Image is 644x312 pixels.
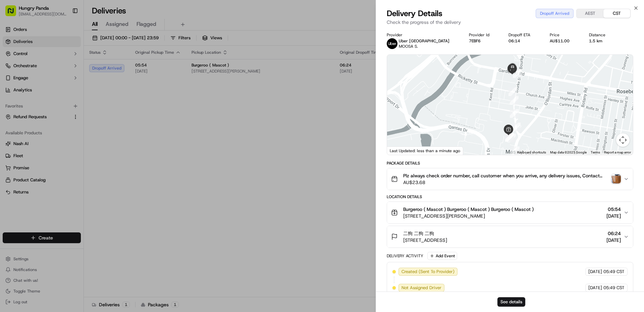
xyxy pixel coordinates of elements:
[387,226,633,248] button: 二狗 二狗 二狗[STREET_ADDRESS]06:24[DATE]
[603,9,630,18] button: CST
[7,116,17,127] img: Asif Zaman Khan
[387,19,633,26] p: Check the progress of the delivery
[505,133,514,142] div: 6
[399,44,418,49] span: MOOSA S.
[57,151,62,156] div: 💻
[589,32,614,38] div: Distance
[13,150,51,157] span: Knowledge Base
[387,32,458,38] div: Provider
[510,109,519,118] div: 7
[13,123,19,128] img: 1736555255976-a54dd68f-1ca7-489b-9aae-adbdc363a1c4
[389,146,411,155] img: Google
[30,64,110,71] div: Start new chat
[389,146,411,155] a: Open this area in Google Maps (opens a new window)
[401,285,441,291] span: Not Assigned Driver
[606,206,621,213] span: 05:54
[403,230,434,237] span: 二狗 二狗 二狗
[508,87,517,96] div: 1
[403,206,534,213] span: Burgeroo ( Mascot ) Burgeroo ( Mascot ) Burgeroo ( Mascot )
[7,7,20,20] img: Nash
[469,32,498,38] div: Provider Id
[508,38,539,44] div: 06:14
[26,104,42,109] span: 9月17日
[7,87,45,93] div: Past conversations
[387,146,463,155] div: Last Updated: less than a minute ago
[511,146,520,155] div: 3
[399,38,449,44] p: Uber [GEOGRAPHIC_DATA]
[403,172,609,179] span: Plz always check order number, call customer when you arrive, any delivery issues, Contact WhatsA...
[403,179,609,186] span: AU$23.68
[387,202,633,223] button: Burgeroo ( Mascot ) Burgeroo ( Mascot ) Burgeroo ( Mascot )[STREET_ADDRESS][PERSON_NAME]05:54[DATE]
[606,213,621,219] span: [DATE]
[59,122,75,128] span: 8月27日
[550,38,578,44] div: AU$11.00
[616,133,630,147] button: Map camera controls
[512,123,521,131] div: 2
[21,122,54,128] span: [PERSON_NAME]
[14,64,26,76] img: 8016278978528_b943e370aa5ada12b00a_72.png
[611,174,621,184] img: photo_proof_of_pickup image
[606,237,621,243] span: [DATE]
[603,269,625,275] span: 05:49 CST
[17,43,121,50] input: Got a question? Start typing here...
[54,147,110,160] a: 💻API Documentation
[63,150,108,157] span: API Documentation
[507,134,516,142] div: 4
[56,122,58,128] span: •
[387,161,633,166] div: Package Details
[7,64,19,76] img: 1736555255976-a54dd68f-1ca7-489b-9aae-adbdc363a1c4
[550,150,587,154] span: Map data ©2025 Google
[497,297,525,307] button: See details
[588,269,602,275] span: [DATE]
[387,253,423,259] div: Delivery Activity
[403,213,534,219] span: [STREET_ADDRESS][PERSON_NAME]
[510,96,519,105] div: 8
[387,194,633,199] div: Location Details
[469,38,481,44] button: 7EBF6
[30,71,92,76] div: We're available if you need us!
[606,230,621,237] span: 06:24
[427,252,457,260] button: Add Event
[387,38,397,49] img: uber-new-logo.jpeg
[588,285,602,291] span: [DATE]
[4,147,54,160] a: 📗Knowledge Base
[517,150,546,155] button: Keyboard shortcuts
[513,69,522,78] div: 9
[603,285,625,291] span: 05:49 CST
[508,32,539,38] div: Dropoff ETA
[114,66,122,74] button: Start new chat
[604,150,631,154] a: Report a map error
[67,167,81,172] span: Pylon
[550,32,578,38] div: Price
[589,38,614,44] div: 1.5 km
[7,151,12,156] div: 📗
[104,86,122,94] button: See all
[591,150,600,154] a: Terms (opens in new tab)
[7,27,122,38] p: Welcome 👋
[401,269,454,275] span: Created (Sent To Provider)
[577,9,603,18] button: AEST
[47,166,81,172] a: Powered byPylon
[403,237,447,243] span: [STREET_ADDRESS]
[387,8,442,19] span: Delivery Details
[387,168,633,190] button: Plz always check order number, call customer when you arrive, any delivery issues, Contact WhatsA...
[22,104,24,109] span: •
